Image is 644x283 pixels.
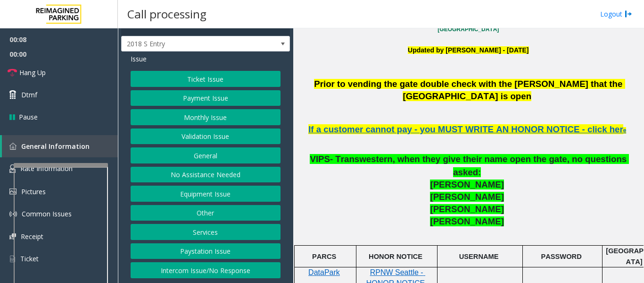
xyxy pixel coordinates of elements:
[122,36,256,51] span: 2018 S Entry
[408,46,528,54] font: Updated by [PERSON_NAME] - [DATE]
[625,9,632,19] img: logout
[430,204,504,214] span: [PERSON_NAME]
[312,253,336,260] span: PARCS
[131,205,281,221] button: Other
[430,180,504,189] span: [PERSON_NAME]
[459,253,499,260] span: USERNAME
[541,253,581,260] span: PASSWORD
[21,90,37,100] span: Dtmf
[131,71,281,87] button: Ticket Issue
[369,253,422,260] span: HONOR NOTICE
[9,189,17,195] img: 'icon'
[131,167,281,183] button: No Assistance Needed
[308,126,626,134] a: If a customer cannot pay - you MUST WRITE AN HONOR NOTICE - click here
[9,233,16,240] img: 'icon'
[9,255,16,263] img: 'icon'
[430,216,504,226] span: [PERSON_NAME]
[308,124,623,134] span: If a customer cannot pay - you MUST WRITE AN HONOR NOTICE - click her
[9,143,17,150] img: 'icon'
[131,224,281,240] button: Services
[438,26,499,33] a: [GEOGRAPHIC_DATA]
[131,109,281,125] button: Monthly Issue
[19,68,46,77] span: Hang Up
[131,262,281,278] button: Intercom Issue/No Response
[310,154,629,177] span: VIPS- Transwestern, when they give their name open the gate, no questions asked:
[9,164,16,173] img: 'icon'
[9,210,17,218] img: 'icon'
[19,112,38,122] span: Pause
[308,268,340,276] span: DataPark
[623,127,627,134] span: e
[131,54,147,64] span: Issue
[308,269,340,276] a: DataPark
[131,129,281,145] button: Validation Issue
[2,135,118,157] a: General Information
[123,2,211,26] h3: Call processing
[131,147,281,163] button: General
[131,243,281,259] button: Paystation Issue
[131,186,281,202] button: Equipment Issue
[131,90,281,106] button: Payment Issue
[21,142,90,151] span: General Information
[314,79,625,101] span: Prior to vending the gate double check with the [PERSON_NAME] that the [GEOGRAPHIC_DATA] is open
[600,9,632,19] a: Logout
[430,192,504,202] span: [PERSON_NAME]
